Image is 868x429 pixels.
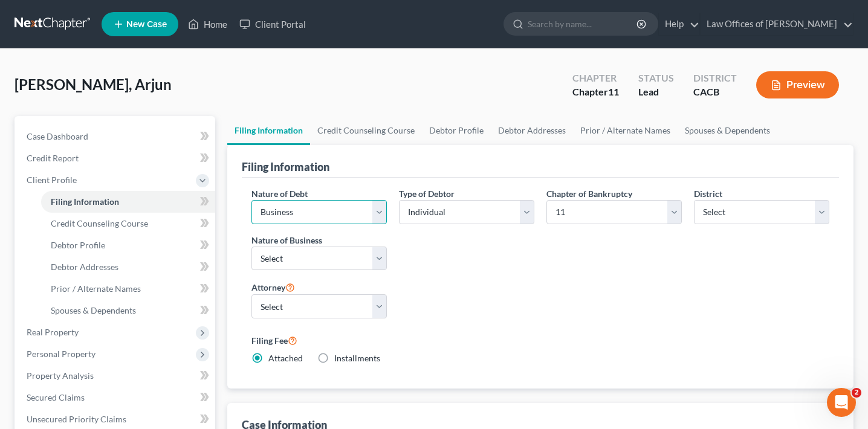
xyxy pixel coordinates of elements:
span: Prior / Alternate Names [51,283,141,294]
label: District [694,187,722,200]
a: Secured Claims [17,387,215,408]
span: Debtor Profile [51,240,105,250]
label: Type of Debtor [399,187,455,200]
div: Filing Information [242,160,329,174]
label: Filing Fee [251,333,829,347]
a: Law Offices of [PERSON_NAME] [701,13,853,35]
a: Prior / Alternate Names [573,116,678,145]
a: Filing Information [41,191,215,213]
a: Spouses & Dependents [41,300,215,321]
span: Unsecured Priority Claims [27,414,126,424]
span: Personal Property [27,349,96,359]
a: Credit Counseling Course [41,213,215,234]
a: Debtor Addresses [491,116,573,145]
div: Lead [638,85,674,99]
span: Filing Information [51,196,119,207]
a: Debtor Addresses [41,256,215,278]
span: Credit Counseling Course [51,218,148,228]
label: Chapter of Bankruptcy [546,187,632,200]
span: Property Analysis [27,370,94,381]
span: Debtor Addresses [51,262,118,272]
span: 11 [608,86,619,97]
a: Filing Information [227,116,310,145]
div: Chapter [572,71,619,85]
span: Spouses & Dependents [51,305,136,315]
a: Credit Counseling Course [310,116,422,145]
input: Search by name... [528,13,638,35]
div: Chapter [572,85,619,99]
span: Credit Report [27,153,79,163]
label: Attorney [251,280,295,294]
label: Nature of Debt [251,187,308,200]
span: Case Dashboard [27,131,88,141]
a: Home [182,13,233,35]
div: CACB [693,85,737,99]
label: Nature of Business [251,234,322,247]
iframe: Intercom live chat [827,388,856,417]
span: 2 [852,388,861,398]
a: Help [659,13,699,35]
a: Property Analysis [17,365,215,387]
a: Spouses & Dependents [678,116,777,145]
span: Installments [334,353,380,363]
span: Real Property [27,327,79,337]
a: Debtor Profile [422,116,491,145]
div: District [693,71,737,85]
span: New Case [126,20,167,29]
a: Client Portal [233,13,312,35]
a: Credit Report [17,147,215,169]
button: Preview [756,71,839,98]
span: Secured Claims [27,392,85,402]
a: Prior / Alternate Names [41,278,215,300]
span: Attached [268,353,303,363]
span: [PERSON_NAME], Arjun [15,76,172,93]
a: Case Dashboard [17,126,215,147]
div: Status [638,71,674,85]
span: Client Profile [27,175,77,185]
a: Debtor Profile [41,234,215,256]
